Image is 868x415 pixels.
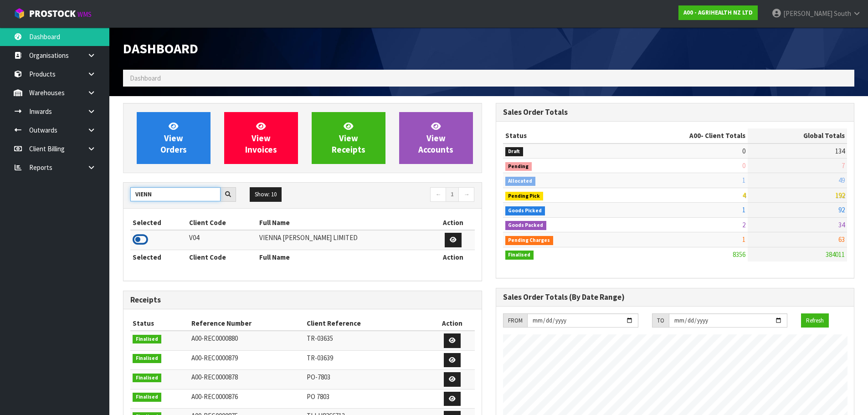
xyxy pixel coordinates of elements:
[742,191,745,200] span: 4
[309,187,475,203] nav: Page navigation
[742,176,745,184] span: 1
[733,250,745,259] span: 8356
[505,177,536,186] span: Allocated
[835,147,845,155] span: 134
[307,373,330,381] span: PO-7803
[505,251,534,260] span: Finalised
[130,316,189,331] th: Status
[130,187,221,201] input: Search clients
[14,8,25,19] img: cube-alt.png
[432,215,474,230] th: Action
[838,220,845,229] span: 34
[503,128,617,143] th: Status
[191,334,238,343] span: A00-REC0000880
[257,250,432,264] th: Full Name
[458,187,474,202] a: →
[399,112,473,164] a: ViewAccounts
[742,161,745,170] span: 0
[432,250,474,264] th: Action
[224,112,298,164] a: ViewInvoices
[133,354,161,363] span: Finalised
[312,112,385,164] a: ViewReceipts
[123,40,198,57] span: Dashboard
[430,316,475,331] th: Action
[307,334,333,343] span: TR-03635
[133,335,161,344] span: Finalised
[505,162,532,171] span: Pending
[503,293,847,302] h3: Sales Order Totals (By Date Range)
[191,392,238,401] span: A00-REC0000876
[505,221,547,230] span: Goods Packed
[842,161,845,170] span: 7
[742,220,745,229] span: 2
[838,235,845,244] span: 63
[834,9,851,18] span: South
[742,235,745,244] span: 1
[689,131,701,140] span: A00
[418,121,453,155] span: View Accounts
[742,205,745,214] span: 1
[257,215,432,230] th: Full Name
[245,121,277,155] span: View Invoices
[742,147,745,155] span: 0
[505,192,544,201] span: Pending Pick
[801,313,829,328] button: Refresh
[130,215,187,230] th: Selected
[257,230,432,250] td: VIENNA [PERSON_NAME] LIMITED
[304,316,430,331] th: Client Reference
[838,205,845,214] span: 92
[826,250,845,259] span: 384011
[332,121,365,155] span: View Receipts
[187,230,257,250] td: V04
[835,191,845,200] span: 192
[77,10,92,19] small: WMS
[137,112,211,164] a: ViewOrders
[430,187,446,202] a: ←
[748,128,847,143] th: Global Totals
[307,354,333,362] span: TR-03639
[446,187,459,202] a: 1
[503,313,527,328] div: FROM
[505,236,554,245] span: Pending Charges
[130,250,187,264] th: Selected
[503,108,847,117] h3: Sales Order Totals
[189,316,304,331] th: Reference Number
[191,373,238,381] span: A00-REC0000878
[191,354,238,362] span: A00-REC0000879
[838,176,845,184] span: 49
[616,128,748,143] th: - Client Totals
[307,392,329,401] span: PO 7803
[683,9,753,16] strong: A00 - AGRIHEALTH NZ LTD
[187,215,257,230] th: Client Code
[652,313,669,328] div: TO
[133,374,161,383] span: Finalised
[678,5,758,20] a: A00 - AGRIHEALTH NZ LTD
[130,74,161,82] span: Dashboard
[250,187,282,202] button: Show: 10
[505,206,545,215] span: Goods Picked
[505,147,524,156] span: Draft
[160,121,187,155] span: View Orders
[783,9,832,18] span: [PERSON_NAME]
[130,296,475,304] h3: Receipts
[187,250,257,264] th: Client Code
[133,393,161,402] span: Finalised
[29,8,76,20] span: ProStock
